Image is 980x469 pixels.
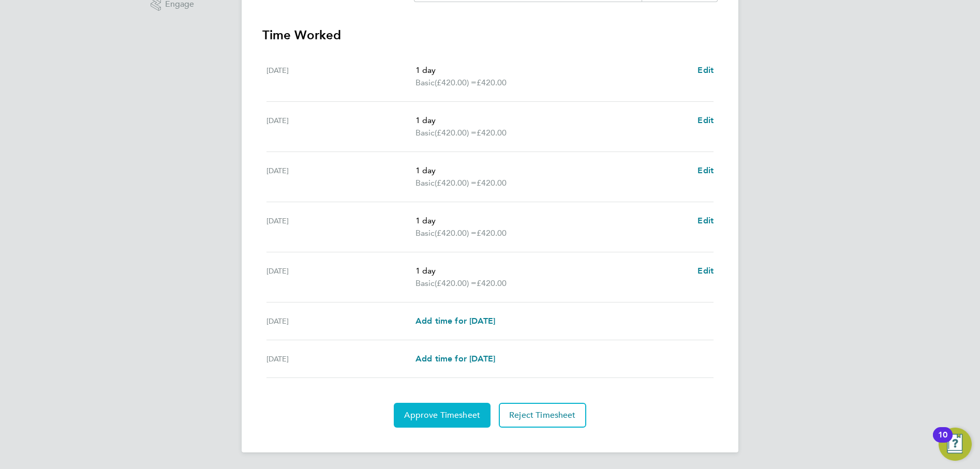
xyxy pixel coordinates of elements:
[404,410,480,420] span: Approve Timesheet
[477,128,507,138] span: £420.00
[415,315,495,327] a: Add time for [DATE]
[415,227,435,239] span: Basic
[266,353,415,365] div: [DATE]
[697,266,714,276] span: Edit
[499,403,586,428] button: Reject Timesheet
[266,114,415,139] div: [DATE]
[477,228,507,238] span: £420.00
[697,215,714,227] a: Edit
[697,165,714,175] span: Edit
[435,178,477,188] span: (£420.00) =
[415,77,435,89] span: Basic
[697,65,714,75] span: Edit
[477,278,507,288] span: £420.00
[697,114,714,127] a: Edit
[415,354,495,364] span: Add time for [DATE]
[697,216,714,225] span: Edit
[415,164,689,177] p: 1 day
[415,64,689,77] p: 1 day
[509,410,576,420] span: Reject Timesheet
[435,278,477,288] span: (£420.00) =
[415,215,689,227] p: 1 day
[415,127,435,139] span: Basic
[477,178,507,188] span: £420.00
[697,115,714,125] span: Edit
[394,403,491,428] button: Approve Timesheet
[415,265,689,277] p: 1 day
[697,164,714,177] a: Edit
[697,64,714,77] a: Edit
[435,228,477,238] span: (£420.00) =
[415,177,435,189] span: Basic
[266,215,415,239] div: [DATE]
[415,353,495,365] a: Add time for [DATE]
[477,78,507,87] span: £420.00
[266,315,415,327] div: [DATE]
[435,128,477,138] span: (£420.00) =
[415,277,435,290] span: Basic
[266,265,415,290] div: [DATE]
[262,27,718,43] h3: Time Worked
[938,435,947,448] div: 10
[697,265,714,277] a: Edit
[939,428,972,461] button: Open Resource Center, 10 new notifications
[415,114,689,127] p: 1 day
[415,316,495,326] span: Add time for [DATE]
[266,64,415,89] div: [DATE]
[435,78,477,87] span: (£420.00) =
[266,164,415,189] div: [DATE]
